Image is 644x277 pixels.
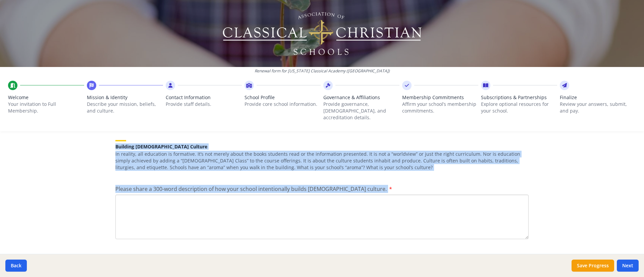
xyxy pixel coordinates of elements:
span: Contact Information [166,94,242,101]
span: Please share a 300-word description of how your school intentionally builds [DEMOGRAPHIC_DATA] cu... [115,185,387,193]
p: Provide staff details. [166,101,242,108]
button: Save Progress [572,260,614,272]
span: School Profile [245,94,321,101]
p: Affirm your school’s membership commitments. [402,101,478,114]
span: Welcome [8,94,84,101]
p: Review your answers, submit, and pay. [560,101,636,114]
span: Membership Commitments [402,94,478,101]
p: Provide governance, [DEMOGRAPHIC_DATA], and accreditation details. [323,101,399,121]
span: Governance & Affiliations [323,94,399,101]
span: Subscriptions & Partnerships [481,94,557,101]
p: Explore optional resources for your school. [481,101,557,114]
p: In reality, all education is formative. It’s not merely about the books students read or the info... [115,151,529,171]
h5: Building [DEMOGRAPHIC_DATA] Culture [115,144,529,149]
button: Next [617,260,639,272]
p: Provide core school information. [245,101,321,108]
p: Your invitation to Full Membership. [8,101,84,114]
img: Logo [222,10,423,57]
span: Finalize [560,94,636,101]
button: Back [5,260,27,272]
p: Describe your mission, beliefs, and culture. [87,101,163,114]
span: Mission & Identity [87,94,163,101]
